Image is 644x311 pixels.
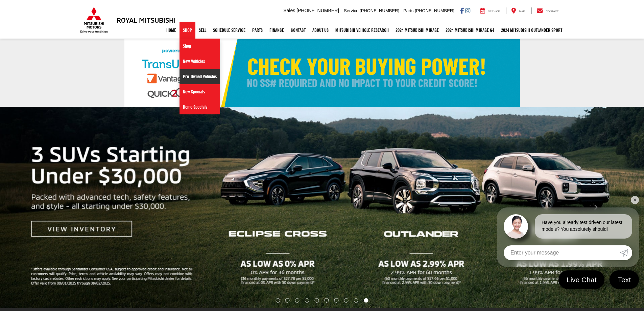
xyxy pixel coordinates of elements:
[276,298,280,303] li: Go to slide number 1.
[610,270,639,289] a: Text
[498,22,566,39] a: 2024 Mitsubishi Outlander SPORT
[180,99,220,114] a: Demo Specials
[117,16,176,24] h3: Royal Mitsubishi
[324,298,329,303] li: Go to slide number 6.
[614,275,634,284] span: Text
[488,10,500,13] span: Service
[163,22,180,39] a: Home
[460,8,464,13] a: Facebook: Click to visit our Facebook page
[403,8,413,13] span: Parts
[296,8,339,13] span: [PHONE_NUMBER]
[620,245,632,260] a: Submit
[519,10,525,13] span: Map
[334,298,338,303] li: Go to slide number 7.
[249,22,266,39] a: Parts: Opens in a new tab
[546,10,558,13] span: Contact
[475,7,505,14] a: Service
[344,8,358,13] span: Service
[180,22,195,39] a: Shop
[124,39,520,107] img: Check Your Buying Power
[364,298,368,303] li: Go to slide number 10.
[180,69,220,84] a: Pre-Owned Vehicles
[305,298,309,303] li: Go to slide number 4.
[392,22,442,39] a: 2024 Mitsubishi Mirage
[315,298,319,303] li: Go to slide number 5.
[344,298,348,303] li: Go to slide number 8.
[360,8,399,13] span: [PHONE_NUMBER]
[547,120,644,295] button: Click to view next picture.
[442,22,498,39] a: 2024 Mitsubishi Mirage G4
[295,298,300,303] li: Go to slide number 3.
[332,22,392,39] a: Mitsubishi Vehicle Research
[266,22,287,39] a: Finance
[283,8,295,13] span: Sales
[504,214,528,239] img: Agent profile photo
[563,275,600,284] span: Live Chat
[506,7,530,14] a: Map
[309,22,332,39] a: About Us
[180,54,220,69] a: New Vehicles
[287,22,309,39] a: Contact
[210,22,249,39] a: Schedule Service: Opens in a new tab
[195,22,210,39] a: Sell
[504,245,620,260] input: Enter your message
[354,298,358,303] li: Go to slide number 9.
[180,84,220,99] a: New Specials
[531,7,564,14] a: Contact
[558,270,605,289] a: Live Chat
[79,7,109,33] img: Mitsubishi
[415,8,454,13] span: [PHONE_NUMBER]
[285,298,290,303] li: Go to slide number 2.
[180,39,220,54] a: Shop
[535,214,632,239] div: Have you already test driven our latest models? You absolutely should!
[465,8,470,13] a: Instagram: Click to visit our Instagram page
